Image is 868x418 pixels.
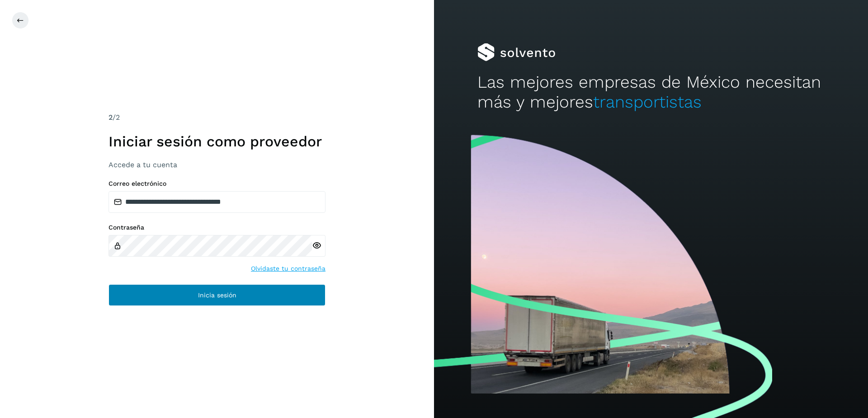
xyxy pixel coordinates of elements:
label: Contraseña [108,224,325,231]
h1: Iniciar sesión como proveedor [108,133,325,150]
span: transportistas [593,92,702,112]
div: /2 [108,112,325,123]
label: Correo electrónico [108,180,325,188]
button: Inicia sesión [108,284,325,306]
a: Olvidaste tu contraseña [251,264,325,273]
span: Inicia sesión [198,292,236,298]
h2: Las mejores empresas de México necesitan más y mejores [477,72,825,113]
h3: Accede a tu cuenta [108,160,325,169]
span: 2 [108,113,113,122]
